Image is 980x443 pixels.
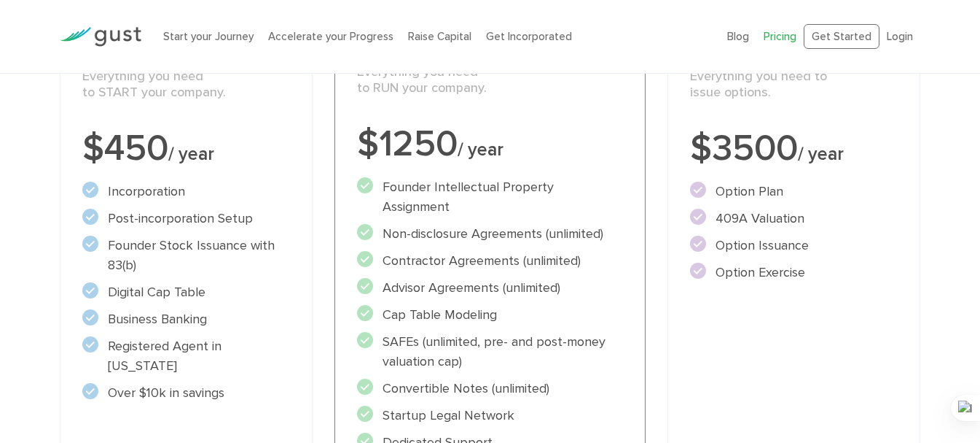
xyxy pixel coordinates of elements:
span: / year [798,143,844,165]
li: Founder Stock Issuance with 83(b) [82,236,290,275]
img: Gust Logo [60,27,141,47]
li: Founder Intellectual Property Assignment [357,177,622,217]
li: Non-disclosure Agreements (unlimited) [357,224,622,244]
li: Advisor Agreements (unlimited) [357,278,622,298]
li: Digital Cap Table [82,282,290,302]
li: 409A Valuation [690,209,898,228]
li: Cap Table Modeling [357,305,622,325]
li: Over $10k in savings [82,383,290,403]
div: $3500 [690,131,898,167]
a: Raise Capital [408,30,471,43]
li: Convertible Notes (unlimited) [357,379,622,398]
p: Everything you need to START your company. [82,69,290,101]
div: $1250 [357,126,622,163]
li: Option Issuance [690,236,898,255]
a: Get Started [804,24,879,50]
a: Login [887,30,913,43]
li: Incorporation [82,182,290,201]
a: Blog [727,30,749,43]
a: Get Incorporated [486,30,572,43]
a: Start your Journey [163,30,254,43]
a: Accelerate your Progress [268,30,393,43]
li: Post-incorporation Setup [82,209,290,228]
li: SAFEs (unlimited, pre- and post-money valuation cap) [357,332,622,371]
span: / year [168,143,214,165]
li: Option Plan [690,182,898,201]
p: Everything you need to RUN your company. [357,64,622,97]
li: Business Banking [82,309,290,329]
li: Contractor Agreements (unlimited) [357,251,622,271]
a: Pricing [764,30,796,43]
li: Option Exercise [690,263,898,282]
span: / year [458,139,503,161]
div: $450 [82,131,290,167]
li: Startup Legal Network [357,406,622,425]
li: Registered Agent in [US_STATE] [82,336,290,376]
p: Everything you need to issue options. [690,69,898,101]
